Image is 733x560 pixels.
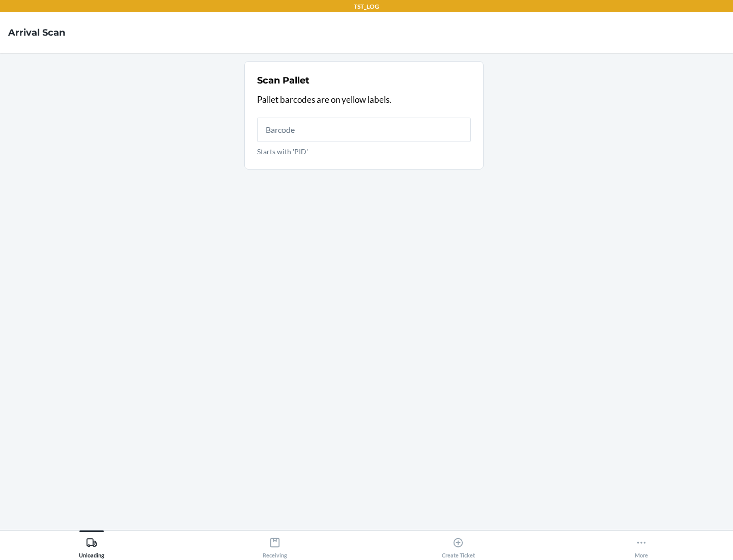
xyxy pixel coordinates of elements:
button: Receiving [183,530,366,558]
button: Create Ticket [366,530,550,558]
input: Starts with 'PID' [257,118,471,142]
h2: Scan Pallet [257,74,309,87]
p: Starts with 'PID' [257,146,471,157]
p: TST_LOG [354,2,379,11]
div: Receiving [263,533,287,558]
div: Unloading [79,533,104,558]
p: Pallet barcodes are on yellow labels. [257,93,471,106]
div: More [635,533,648,558]
h4: Arrival Scan [8,26,65,39]
div: Create Ticket [442,533,475,558]
button: More [550,530,733,558]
